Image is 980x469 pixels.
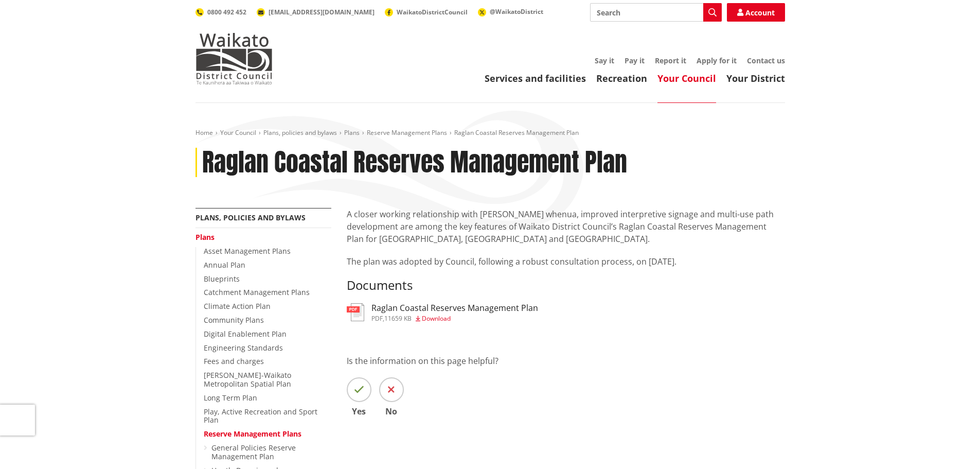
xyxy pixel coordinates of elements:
[625,56,645,65] a: Pay it
[384,314,412,323] span: 11659 KB
[726,72,785,84] a: Your District
[485,72,586,84] a: Services and facilities
[490,7,543,16] span: @WaikatoDistrict
[367,128,447,137] a: Reserve Management Plans
[202,148,627,178] h1: Raglan Coastal Reserves Management Plan
[269,8,375,16] span: [EMAIL_ADDRESS][DOMAIN_NAME]
[657,72,716,84] a: Your Council
[195,129,785,137] nav: breadcrumb
[422,314,451,323] span: Download
[204,246,291,256] a: Asset Management Plans
[347,255,785,268] p: The plan was adopted by Council, following a robust consultation process, on [DATE].
[347,303,364,321] img: document-pdf.svg
[204,343,283,353] a: Engineering Standards
[195,128,213,137] a: Home
[204,429,301,439] a: Reserve Management Plans
[347,407,371,415] span: Yes
[371,314,383,323] span: pdf
[347,303,538,322] a: Raglan Coastal Reserves Management Plan pdf,11659 KB Download
[347,355,785,367] p: Is the information on this page helpful?
[379,407,404,415] span: No
[347,278,785,293] h3: Documents
[195,8,246,16] a: 0800 492 452
[371,316,538,322] div: ,
[207,8,246,16] span: 0800 492 452
[204,260,245,270] a: Annual Plan
[204,287,310,297] a: Catchment Management Plans
[257,8,375,16] a: [EMAIL_ADDRESS][DOMAIN_NAME]
[478,7,543,16] a: @WaikatoDistrict
[727,3,785,22] a: Account
[204,301,271,311] a: Climate Action Plan
[347,208,785,245] p: A closer working relationship with [PERSON_NAME] whenua, improved interpretive signage and multi-...
[454,128,579,137] span: Raglan Coastal Reserves Management Plan
[195,33,273,84] img: Waikato District Council - Te Kaunihera aa Takiwaa o Waikato
[344,128,360,137] a: Plans
[385,8,468,16] a: WaikatoDistrictCouncil
[747,56,785,65] a: Contact us
[204,356,264,366] a: Fees and charges
[697,56,737,65] a: Apply for it
[397,8,468,16] span: WaikatoDistrictCouncil
[590,3,722,22] input: Search input
[211,443,296,461] a: General Policies Reserve Management Plan
[204,329,287,339] a: Digital Enablement Plan
[204,407,317,425] a: Play, Active Recreation and Sport Plan
[371,303,538,313] h3: Raglan Coastal Reserves Management Plan
[204,370,291,389] a: [PERSON_NAME]-Waikato Metropolitan Spatial Plan
[263,128,337,137] a: Plans, policies and bylaws
[655,56,686,65] a: Report it
[195,232,215,242] a: Plans
[596,72,647,84] a: Recreation
[204,393,257,403] a: Long Term Plan
[220,128,256,137] a: Your Council
[204,274,240,284] a: Blueprints
[595,56,614,65] a: Say it
[204,315,264,325] a: Community Plans
[195,213,306,222] a: Plans, policies and bylaws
